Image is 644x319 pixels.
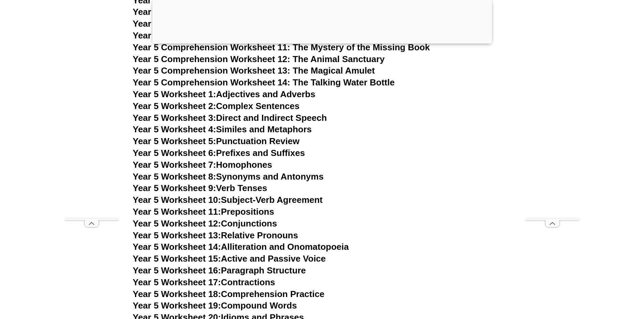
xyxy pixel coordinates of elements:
[133,300,297,311] a: Year 5 Worksheet 19:Compound Words
[133,207,221,217] span: Year 5 Worksheet 11:
[531,243,644,319] iframe: Chat Widget
[133,289,221,299] span: Year 5 Worksheet 18:
[525,16,579,218] iframe: Advertisement
[133,207,274,217] a: Year 5 Worksheet 11:Prepositions
[133,277,221,287] span: Year 5 Worksheet 17:
[133,30,361,41] a: Year 5 Comprehension Worksheet 10: The Secret Door
[133,218,277,229] a: Year 5 Worksheet 12:Conjunctions
[133,183,216,193] span: Year 5 Worksheet 9:
[133,101,216,111] span: Year 5 Worksheet 2:
[133,254,326,264] a: Year 5 Worksheet 15:Active and Passive Voice
[65,16,119,218] iframe: Advertisement
[133,65,375,76] a: Year 5 Comprehension Worksheet 13: The Magical Amulet
[133,242,221,252] span: Year 5 Worksheet 14:
[133,183,267,193] a: Year 5 Worksheet 9:Verb Tenses
[133,101,300,111] a: Year 5 Worksheet 2:Complex Sentences
[133,171,216,182] span: Year 5 Worksheet 8:
[133,218,221,229] span: Year 5 Worksheet 12:
[133,230,298,240] a: Year 5 Worksheet 13:Relative Pronouns
[133,7,397,17] a: Year 5 Comprehension Worksheet 8: The Pirate's Treasure Map
[133,42,430,52] a: Year 5 Comprehension Worksheet 11: The Mystery of the Missing Book
[133,124,216,134] span: Year 5 Worksheet 4:
[133,89,315,99] a: Year 5 Worksheet 1:Adjectives and Adverbs
[133,113,327,123] a: Year 5 Worksheet 3:Direct and Indirect Speech
[133,148,216,158] span: Year 5 Worksheet 6:
[133,54,385,64] a: Year 5 Comprehension Worksheet 12: The Animal Sanctuary
[133,300,221,311] span: Year 5 Worksheet 19:
[133,136,300,146] a: Year 5 Worksheet 5:Punctuation Review
[133,113,216,123] span: Year 5 Worksheet 3:
[133,89,216,99] span: Year 5 Worksheet 1:
[133,160,272,170] a: Year 5 Worksheet 7:Homophones
[133,195,323,205] a: Year 5 Worksheet 10:Subject-Verb Agreement
[133,171,324,182] a: Year 5 Worksheet 8:Synonyms and Antonyms
[133,148,305,158] a: Year 5 Worksheet 6:Prefixes and Suffixes
[133,265,221,275] span: Year 5 Worksheet 16:
[133,277,275,287] a: Year 5 Worksheet 17:Contractions
[133,195,221,205] span: Year 5 Worksheet 10:
[133,289,325,299] a: Year 5 Worksheet 18:Comprehension Practice
[133,265,306,275] a: Year 5 Worksheet 16:Paragraph Structure
[133,254,221,264] span: Year 5 Worksheet 15:
[133,19,385,29] a: Year 5 Comprehension Worksheet 9: The Magical Music Box
[133,242,349,252] a: Year 5 Worksheet 14:Alliteration and Onomatopoeia
[133,124,312,134] a: Year 5 Worksheet 4:Similes and Metaphors
[133,160,216,170] span: Year 5 Worksheet 7:
[133,77,395,87] a: Year 5 Comprehension Worksheet 14: The Talking Water Bottle
[133,230,221,240] span: Year 5 Worksheet 13:
[133,136,216,146] span: Year 5 Worksheet 5:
